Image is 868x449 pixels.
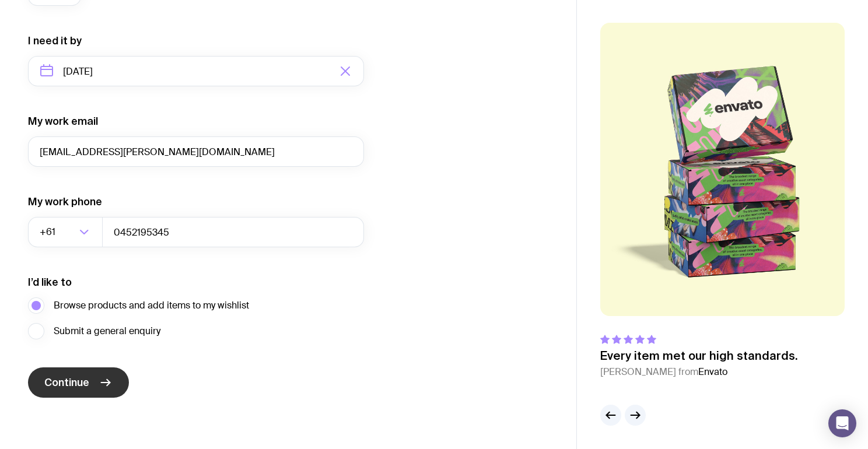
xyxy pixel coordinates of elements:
cite: [PERSON_NAME] from [600,365,798,379]
label: My work phone [28,195,102,209]
span: Submit a general enquiry [54,324,160,338]
label: I’d like to [28,275,72,289]
button: Continue [28,367,129,398]
input: Search for option [58,217,76,247]
input: Select a target date [28,56,364,86]
label: I need it by [28,34,82,48]
div: Open Intercom Messenger [828,409,856,437]
label: My work email [28,114,98,128]
span: Continue [44,376,89,390]
span: +61 [40,217,58,247]
p: Every item met our high standards. [600,349,798,363]
input: you@email.com [28,136,364,167]
span: Browse products and add items to my wishlist [54,299,249,313]
div: Search for option [28,217,103,247]
span: Envato [698,366,727,378]
input: 0400123456 [102,217,364,247]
